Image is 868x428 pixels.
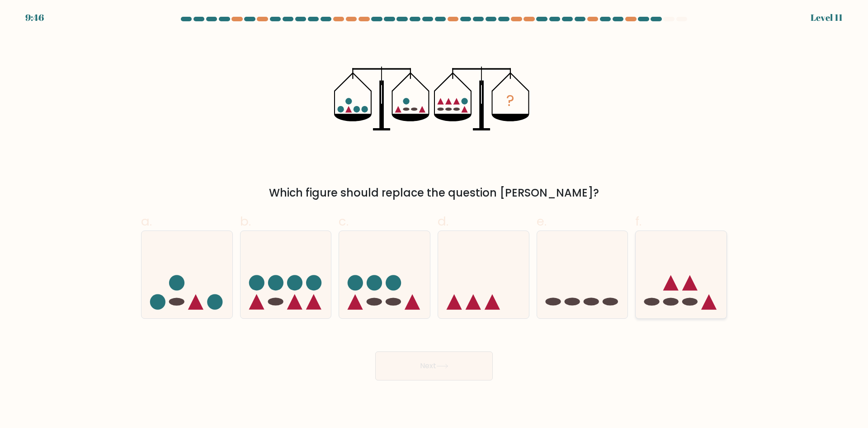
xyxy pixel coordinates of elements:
[438,212,448,230] span: d.
[635,212,642,230] span: f.
[537,212,547,230] span: e.
[375,351,493,380] button: Next
[240,212,251,230] span: b.
[146,185,722,201] div: Which figure should replace the question [PERSON_NAME]?
[811,11,843,24] div: Level 11
[339,212,349,230] span: c.
[25,11,44,24] div: 9:46
[141,212,152,230] span: a.
[506,90,514,111] tspan: ?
